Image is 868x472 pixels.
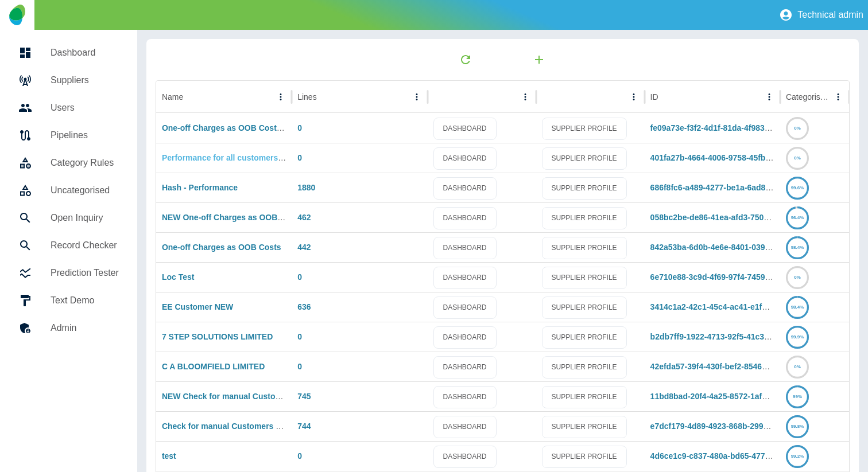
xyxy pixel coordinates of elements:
a: 0% [786,153,809,162]
a: DASHBOARD [433,356,497,379]
a: SUPPLIER PROFILE [542,267,627,289]
a: 058bc2be-de86-41ea-afd3-750cbc657910 [650,213,805,222]
a: One-off Charges as OOB Costs - PART 2 [162,123,316,132]
a: SUPPLIER PROFILE [542,416,627,438]
a: SUPPLIER PROFILE [542,207,627,229]
h5: Text Demo [51,294,119,307]
a: Prediction Tester [9,259,128,287]
button: Lines column menu [409,89,425,105]
a: C A BLOOMFIELD LIMITED [162,362,265,371]
a: 842a53ba-6d0b-4e6e-8401-03976a10bf34 [650,243,804,252]
a: 0 [297,272,302,282]
a: SUPPLIER PROFILE [542,147,627,170]
div: Name [162,92,183,102]
a: Admin [9,314,128,342]
a: test [162,451,176,461]
h5: Users [51,101,119,115]
a: 99.8% [786,422,809,431]
a: 6e710e88-3c9d-4f69-97f4-7459fab951c4 [650,272,800,282]
p: Technical admin [797,10,863,20]
a: 98.4% [786,243,809,252]
a: 99.2% [786,451,809,461]
a: 99.9% [786,332,809,341]
a: DASHBOARD [433,147,497,170]
a: 0 [297,451,302,461]
a: DASHBOARD [433,118,497,140]
button: column menu [626,89,642,105]
a: b2db7ff9-1922-4713-92f5-41c35d8be340 [650,332,801,341]
a: 0% [786,362,809,371]
a: Loc Test [162,272,195,282]
h5: Admin [51,321,119,335]
button: Technical admin [774,3,868,26]
button: column menu [517,89,533,105]
text: 98.4% [791,305,804,310]
text: 99.8% [791,424,804,429]
a: fe09a73e-f3f2-4d1f-81da-4f983ca92fd3 [650,123,795,132]
a: Pipelines [9,122,128,149]
a: DASHBOARD [433,267,497,289]
a: SUPPLIER PROFILE [542,118,627,140]
a: Users [9,94,128,122]
h5: Prediction Tester [51,266,119,280]
a: 744 [297,422,311,431]
a: NEW Check for manual Customers Upload [162,392,324,401]
a: 0 [297,153,302,162]
a: SUPPLIER PROFILE [542,177,627,200]
div: Categorised [786,92,829,102]
a: SUPPLIER PROFILE [542,386,627,408]
a: Check for manual Customers Upload [162,422,303,431]
text: 99.6% [791,185,804,190]
a: NEW One-off Charges as OOB Costs [162,213,302,222]
a: 0% [786,272,809,282]
a: DASHBOARD [433,297,497,319]
a: e7dcf179-4d89-4923-868b-2995337b8232 [650,422,804,431]
a: SUPPLIER PROFILE [542,297,627,319]
a: Hash - Performance [162,183,238,192]
a: DASHBOARD [433,177,497,200]
a: 462 [297,213,311,222]
a: DASHBOARD [433,237,497,259]
a: 99% [786,392,809,401]
h5: Dashboard [51,46,119,60]
a: DASHBOARD [433,326,497,349]
a: 442 [297,243,311,252]
text: 0% [794,126,801,131]
text: 99.2% [791,454,804,459]
button: Name column menu [273,89,289,105]
div: ID [650,92,658,102]
a: 96.4% [786,213,809,222]
a: 3414c1a2-42c1-45c4-ac41-e1f405398fd9 [650,302,801,311]
a: SUPPLIER PROFILE [542,326,627,349]
div: Lines [297,92,316,102]
a: 636 [297,302,311,311]
a: Suppliers [9,67,128,94]
a: 98.4% [786,302,809,311]
h5: Uncategorised [51,184,119,197]
a: Category Rules [9,149,128,177]
a: Uncategorised [9,177,128,204]
a: 0 [297,362,302,371]
h5: Category Rules [51,156,119,170]
a: Text Demo [9,287,128,314]
a: DASHBOARD [433,207,497,229]
a: 1880 [297,183,315,192]
a: SUPPLIER PROFILE [542,356,627,379]
a: 4d6ce1c9-c837-480a-bd65-477f07dbc7da [650,451,805,461]
text: 0% [794,155,801,161]
a: 401fa27b-4664-4006-9758-45fb824ef7e1 [650,153,800,162]
text: 0% [794,364,801,369]
a: 0 [297,332,302,341]
a: 0% [786,123,809,132]
a: 7 STEP SOLUTIONS LIMITED [162,332,273,341]
button: ID column menu [761,89,777,105]
a: SUPPLIER PROFILE [542,446,627,468]
h5: Pipelines [51,128,119,142]
h5: Record Checker [51,239,119,252]
text: 98.4% [791,245,804,250]
text: 0% [794,275,801,280]
a: 42efda57-39f4-430f-bef2-85462d9d9100 [650,362,799,371]
text: 99% [793,394,802,399]
a: 0 [297,123,302,132]
a: Performance for all customers type [162,153,297,162]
